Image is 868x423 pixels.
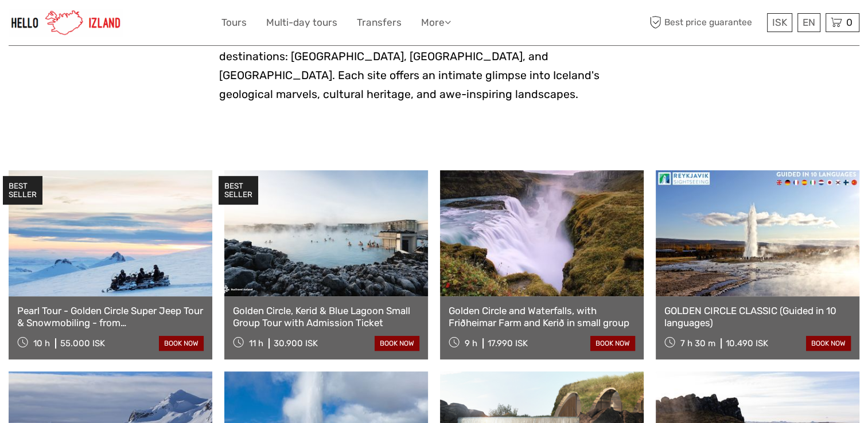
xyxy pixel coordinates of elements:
span: 0 [844,17,854,28]
div: 55.000 ISK [60,338,105,348]
a: More [421,14,451,31]
a: Transfers [357,14,402,31]
div: 30.900 ISK [274,338,318,348]
button: Open LiveChat chat widget [132,18,146,32]
a: Golden Circle and Waterfalls, with Friðheimar Farm and Kerið in small group [449,305,635,328]
img: 1270-cead85dc-23af-4572-be81-b346f9cd5751_logo_small.jpg [9,9,123,37]
span: Best price guarantee [647,13,764,32]
a: Tours [221,14,247,31]
a: book now [159,336,204,351]
span: 10 h [33,338,50,348]
span: 7 h 30 m [680,338,715,348]
a: book now [375,336,419,351]
a: Pearl Tour - Golden Circle Super Jeep Tour & Snowmobiling - from [GEOGRAPHIC_DATA] [17,305,204,328]
div: BEST SELLER [3,176,42,205]
div: 17.990 ISK [488,338,528,348]
div: 10.490 ISK [726,338,768,348]
a: GOLDEN CIRCLE CLASSIC (Guided in 10 languages) [664,305,851,328]
a: book now [590,336,635,351]
a: Golden Circle, Kerid & Blue Lagoon Small Group Tour with Admission Ticket [233,305,419,328]
a: book now [806,336,851,351]
p: We're away right now. Please check back later! [16,20,130,29]
div: BEST SELLER [219,176,258,205]
a: Multi-day tours [266,14,337,31]
span: 9 h [465,338,477,348]
span: ISK [772,17,787,28]
span: 11 h [249,338,263,348]
div: EN [797,13,820,32]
